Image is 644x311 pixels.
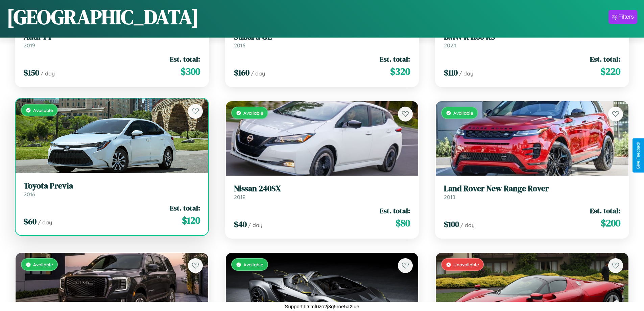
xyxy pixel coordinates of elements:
[170,203,200,213] span: Est. total:
[618,14,634,20] div: Filters
[24,216,37,227] span: $ 60
[33,107,53,113] span: Available
[182,214,200,227] span: $ 120
[234,42,245,49] span: 2016
[460,222,475,228] span: / day
[590,206,620,216] span: Est. total:
[170,54,200,64] span: Est. total:
[251,70,265,77] span: / day
[380,206,410,216] span: Est. total:
[7,3,199,31] h1: [GEOGRAPHIC_DATA]
[234,184,410,200] a: Nissan 240SX2019
[24,181,200,191] h3: Toyota Previa
[444,219,459,230] span: $ 100
[444,42,456,49] span: 2024
[24,181,200,198] a: Toyota Previa2016
[33,262,53,267] span: Available
[243,110,263,116] span: Available
[248,222,262,228] span: / day
[444,67,458,78] span: $ 110
[234,184,410,194] h3: Nissan 240SX
[444,32,620,49] a: BMW R 1100 RS2024
[38,219,52,226] span: / day
[390,65,410,78] span: $ 320
[590,54,620,64] span: Est. total:
[396,216,410,230] span: $ 80
[636,142,641,169] div: Give Feedback
[380,54,410,64] span: Est. total:
[234,32,410,49] a: Subaru GL2016
[444,194,455,200] span: 2018
[24,191,35,198] span: 2016
[453,110,473,116] span: Available
[234,67,249,78] span: $ 160
[243,262,263,267] span: Available
[181,65,200,78] span: $ 300
[600,65,620,78] span: $ 220
[601,216,620,230] span: $ 200
[444,184,620,200] a: Land Rover New Range Rover2018
[285,302,359,311] p: Support ID: mf0zo2j3g5roe5a2lue
[234,219,247,230] span: $ 40
[41,70,55,77] span: / day
[24,67,39,78] span: $ 150
[24,42,35,49] span: 2019
[234,194,245,200] span: 2019
[609,10,637,24] button: Filters
[459,70,473,77] span: / day
[444,184,620,194] h3: Land Rover New Range Rover
[24,32,200,49] a: Audi TT2019
[453,262,479,267] span: Unavailable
